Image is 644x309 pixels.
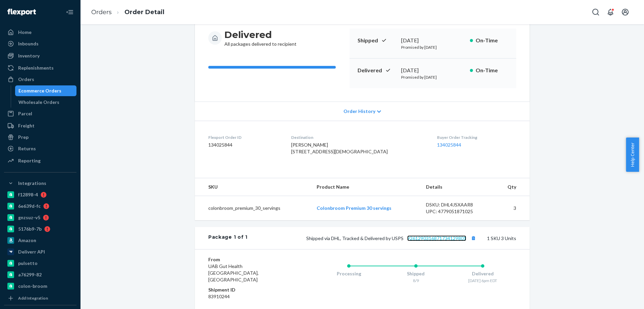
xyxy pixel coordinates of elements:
th: Details [421,178,494,196]
a: Inventory [4,50,76,61]
button: Help Center [626,138,639,172]
a: 6e639d-fc [4,201,76,211]
div: Replenishments [18,65,54,71]
div: Orders [18,76,34,83]
div: 6e639d-fc [18,203,41,209]
dd: 83910244 [208,293,288,300]
p: Promised by [DATE] [401,44,465,50]
a: Orders [91,8,112,16]
a: Reporting [4,155,76,166]
img: Flexport logo [7,9,36,15]
span: UAB Gut Health [GEOGRAPHIC_DATA], [GEOGRAPHIC_DATA] [208,263,259,282]
div: Freight [18,122,35,129]
div: f12898-4 [18,191,38,198]
th: Qty [494,178,530,196]
a: Inbounds [4,38,76,49]
div: Returns [18,145,36,152]
p: Promised by [DATE] [401,74,465,80]
a: f12898-4 [4,189,76,200]
p: Shipped [358,37,396,44]
div: UPC: 4779051871025 [426,208,489,215]
span: Order History [343,108,375,115]
a: Parcel [4,108,76,119]
dt: Destination [291,134,427,140]
a: Add Integration [4,294,76,302]
button: Close Navigation [63,5,76,19]
a: Replenishments [4,63,76,73]
div: 1 SKU 3 Units [248,234,516,242]
div: [DATE] 6pm EDT [449,278,516,283]
dt: Buyer Order Tracking [437,134,516,140]
div: Inventory [18,52,40,59]
dt: Flexport Order ID [208,134,280,140]
button: Open Search Box [589,5,602,19]
a: colon-broom [4,281,76,292]
dd: 134025844 [208,142,280,148]
div: Add Integration [18,295,48,301]
div: pulsetto [18,260,38,267]
span: Shipped via DHL, Tracked & Delivered by USPS [306,235,478,241]
div: Shipped [382,270,449,277]
p: On-Time [476,67,508,74]
a: Colonbroom Premium 30 servings [317,205,391,211]
td: colonbroom_premium_30_servings [195,196,311,221]
div: Integrations [18,180,46,187]
div: [DATE] [401,37,465,44]
div: 5176b9-7b [18,226,42,232]
a: Freight [4,120,76,131]
a: Orders [4,74,76,85]
div: Amazon [18,237,36,244]
button: Integrations [4,178,76,189]
div: a76299-82 [18,271,42,278]
div: Deliverr API [18,248,45,255]
div: Parcel [18,110,32,117]
div: gnzsuz-v5 [18,214,40,221]
dt: From [208,256,288,263]
th: Product Name [311,178,421,196]
dt: Shipment ID [208,286,288,293]
a: gnzsuz-v5 [4,212,76,223]
a: Deliverr API [4,246,76,257]
a: Order Detail [124,8,164,16]
button: Open account menu [619,5,632,19]
a: Returns [4,143,76,154]
a: a76299-82 [4,269,76,280]
ol: breadcrumbs [86,2,170,22]
button: Open notifications [604,5,617,19]
td: 3 [494,196,530,221]
a: 9261290316871734129801 [407,235,466,241]
div: Wholesale Orders [18,99,59,106]
div: Ecommerce Orders [18,87,61,94]
div: [DATE] [401,67,465,74]
div: DSKU: DHL4JSXAAR8 [426,201,489,208]
a: 5176b9-7b [4,224,76,234]
a: Home [4,27,76,38]
div: Processing [315,270,382,277]
th: SKU [195,178,311,196]
a: Amazon [4,235,76,246]
p: On-Time [476,37,508,44]
a: pulsetto [4,258,76,269]
div: colon-broom [18,283,47,289]
div: Package 1 of 1 [208,234,248,242]
button: Copy tracking number [469,234,478,242]
div: Prep [18,134,29,141]
h3: Delivered [224,29,297,41]
div: 8/9 [382,278,449,283]
div: Reporting [18,157,41,164]
div: All packages delivered to recipient [224,29,297,47]
div: Delivered [449,270,516,277]
a: Wholesale Orders [15,97,77,108]
div: Inbounds [18,40,39,47]
a: Prep [4,132,76,143]
p: Delivered [358,67,396,74]
span: [PERSON_NAME] [STREET_ADDRESS][DEMOGRAPHIC_DATA] [291,142,388,154]
a: 134025844 [437,142,461,148]
div: Home [18,29,32,36]
a: Ecommerce Orders [15,85,77,96]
